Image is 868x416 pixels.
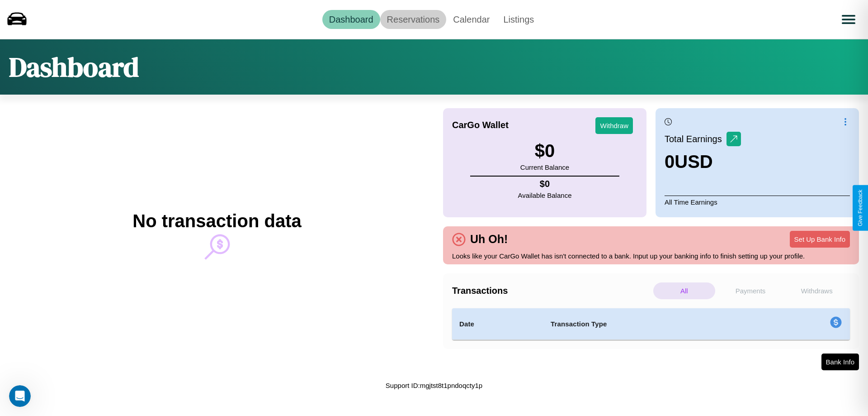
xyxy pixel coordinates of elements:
a: Reservations [380,10,447,29]
button: Bank Info [821,354,859,370]
a: Calendar [446,10,496,29]
p: All [653,282,715,299]
h4: Date [459,319,536,330]
table: simple table [452,308,850,340]
h4: Uh Oh! [466,233,512,246]
h4: CarGo Wallet [452,120,509,130]
button: Set Up Bank Info [790,231,850,248]
p: Support ID: mgjtst8t1pndoqcty1p [386,379,482,392]
h4: Transaction Type [551,319,756,330]
h1: Dashboard [9,48,139,86]
p: Withdraws [786,282,848,299]
h2: No transaction data [132,211,301,231]
iframe: Intercom live chat [9,385,31,407]
a: Listings [496,10,541,29]
button: Open menu [836,7,861,32]
button: Withdraw [595,117,633,134]
h4: $ 0 [518,179,572,189]
a: Dashboard [322,10,380,29]
h3: 0 USD [665,152,741,172]
p: Looks like your CarGo Wallet has isn't connected to a bank. Input up your banking info to finish ... [452,250,850,262]
h4: Transactions [452,286,651,296]
p: Available Balance [518,189,572,201]
h3: $ 0 [520,141,569,161]
p: All Time Earnings [665,196,850,208]
div: Give Feedback [857,190,863,226]
p: Total Earnings [665,131,726,147]
p: Payments [720,282,782,299]
p: Current Balance [520,161,569,173]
